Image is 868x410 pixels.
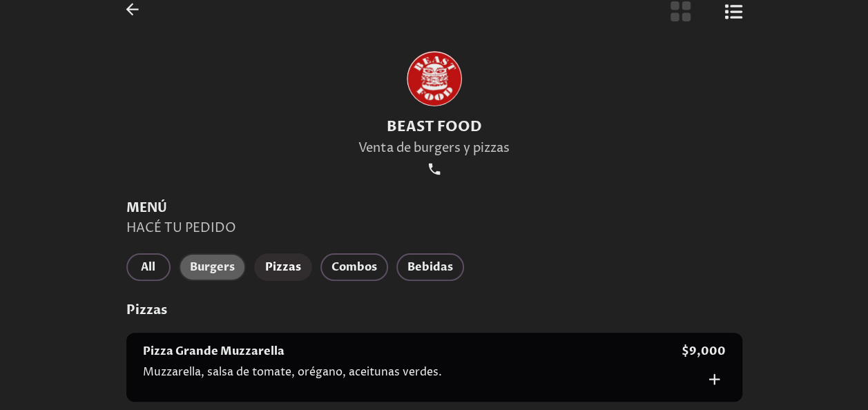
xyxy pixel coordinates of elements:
[126,253,171,281] button: All
[179,253,246,281] button: Burgers
[396,253,464,281] button: Bebidas
[407,257,453,277] span: Bebidas
[143,364,682,385] p: Muzzarella, salsa de tomate, orégano, aceitunas verdes.
[254,253,312,281] button: Pizzas
[358,139,510,157] p: Venta de burgers y pizzas
[320,253,388,281] button: Combos
[137,257,160,277] span: All
[126,302,742,319] h3: Pizzas
[143,344,284,359] h4: Pizza Grande Muzzarella
[190,257,235,277] span: Burgers
[358,117,510,137] h1: BEAST FOOD
[331,257,377,277] span: Combos
[126,199,742,217] h2: MENÚ
[265,257,301,277] span: Pizzas
[682,344,726,359] p: $ 9,000
[425,159,444,179] a: social-link-PHONE
[704,369,725,390] button: Añadir al carrito
[126,219,742,237] p: HACÉ TU PEDIDO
